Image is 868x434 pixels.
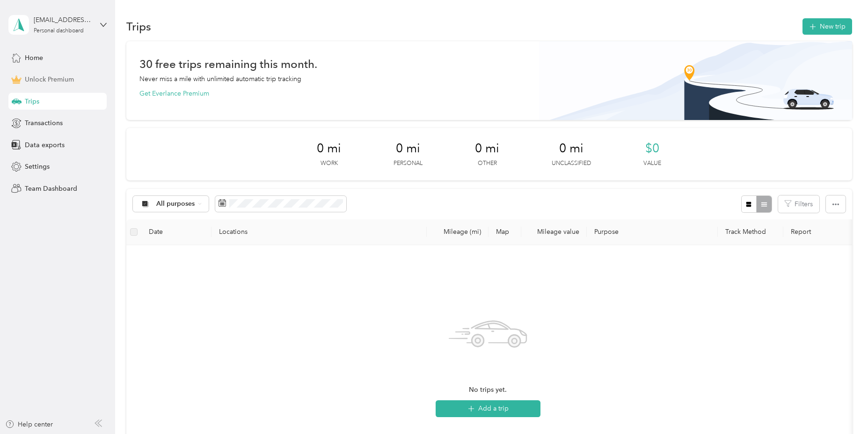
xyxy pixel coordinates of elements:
[489,219,521,245] th: Map
[559,141,584,156] span: 0 mi
[478,159,497,168] p: Other
[139,89,209,98] button: Get Everlance Premium
[139,59,317,69] h1: 30 free trips remaining this month.
[427,219,489,245] th: Mileage (mi)
[25,140,65,150] span: Data exports
[321,159,338,168] p: Work
[34,15,92,25] div: [EMAIL_ADDRESS][DOMAIN_NAME]
[139,74,301,84] p: Never miss a mile with unlimited automatic trip tracking
[552,159,591,168] p: Unclassified
[25,184,77,194] span: Team Dashboard
[25,118,63,128] span: Transactions
[394,159,423,168] p: Personal
[645,141,659,156] span: $0
[25,97,39,106] span: Trips
[643,159,661,168] p: Value
[587,219,718,245] th: Purpose
[25,75,74,84] span: Unlock Premium
[802,18,852,35] button: New trip
[126,22,151,31] h1: Trips
[396,141,420,156] span: 0 mi
[25,162,50,172] span: Settings
[317,141,341,156] span: 0 mi
[778,195,819,213] button: Filters
[475,141,499,156] span: 0 mi
[718,219,783,245] th: Track Method
[25,53,43,63] span: Home
[156,201,195,207] span: All purposes
[141,219,212,245] th: Date
[816,382,868,434] iframe: Everlance-gr Chat Button Frame
[469,385,507,395] span: No trips yet.
[212,219,427,245] th: Locations
[34,28,84,34] div: Personal dashboard
[5,419,53,429] button: Help center
[521,219,587,245] th: Mileage value
[539,41,852,120] img: Banner
[436,400,540,417] button: Add a trip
